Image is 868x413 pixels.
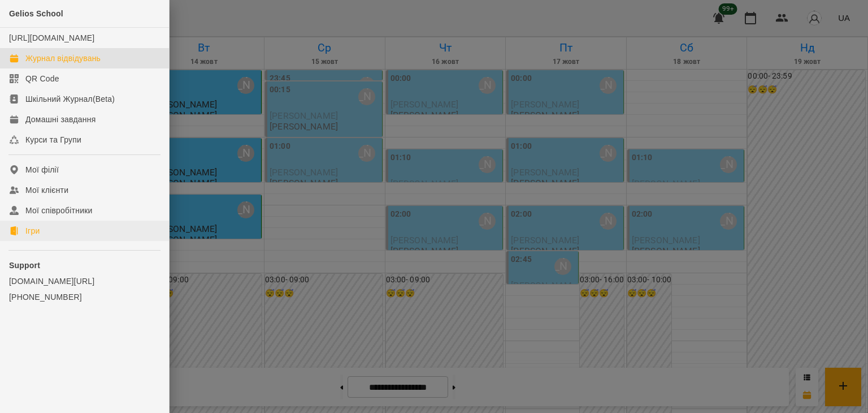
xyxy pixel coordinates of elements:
[25,134,81,145] div: Курси та Групи
[25,73,59,84] div: QR Code
[25,93,115,105] div: Шкільний Журнал(Beta)
[25,184,68,196] div: Мої клієнти
[9,260,160,271] p: Support
[9,33,94,42] a: [URL][DOMAIN_NAME]
[25,53,101,64] div: Журнал відвідувань
[25,164,59,175] div: Мої філії
[9,9,63,18] span: Gelios School
[9,276,160,287] a: [DOMAIN_NAME][URL]
[25,225,40,236] div: Ігри
[25,114,96,125] div: Домашні завдання
[9,291,160,303] a: [PHONE_NUMBER]
[25,205,93,216] div: Мої співробітники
